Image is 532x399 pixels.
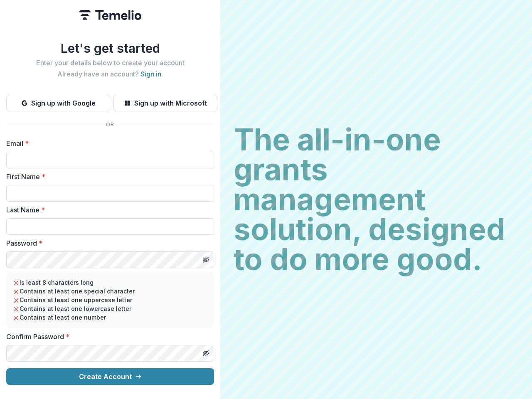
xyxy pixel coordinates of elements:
[6,59,214,67] h2: Enter your details below to create your account
[199,253,212,266] button: Toggle password visibility
[6,172,209,182] label: First Name
[6,41,214,56] h1: Let's get started
[13,287,207,296] li: Contains at least one special character
[199,347,212,360] button: Toggle password visibility
[13,278,207,287] li: Is least 8 characters long
[13,296,207,304] li: Contains at least one uppercase letter
[6,368,214,385] button: Create Account
[13,304,207,313] li: Contains at least one lowercase letter
[6,70,214,78] h2: Already have an account? .
[6,138,209,148] label: Email
[140,70,161,78] a: Sign in
[6,332,209,342] label: Confirm Password
[6,205,209,215] label: Last Name
[113,95,217,111] button: Sign up with Microsoft
[13,313,207,322] li: Contains at least one number
[79,10,141,20] img: Temelio
[6,238,209,248] label: Password
[6,95,110,111] button: Sign up with Google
